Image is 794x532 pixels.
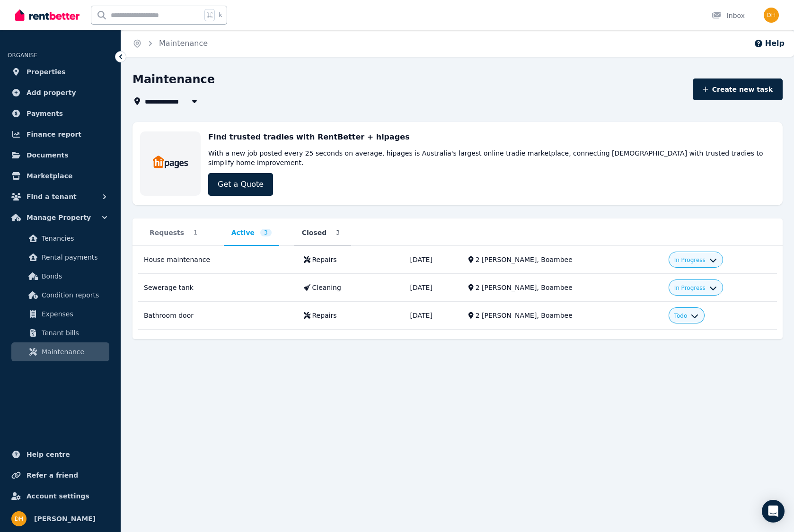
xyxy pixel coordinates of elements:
span: 3 [332,229,344,236]
span: Manage Property [26,212,91,223]
button: Todo [674,312,699,320]
a: Maintenance [159,39,208,48]
a: Maintenance [11,342,109,361]
img: David Hellier [764,8,779,23]
div: Sewerage tank [144,283,292,292]
div: 2 [PERSON_NAME], Boambee [476,255,657,264]
span: Properties [26,66,66,78]
a: Tenancies [11,229,109,248]
button: In Progress [674,284,717,292]
img: RentBetter [15,8,79,22]
div: 2 [PERSON_NAME], Boambee [476,283,657,292]
span: Tenant bills [42,327,106,339]
a: Finance report [8,125,113,144]
td: [DATE] [405,246,463,274]
a: Expenses [11,305,109,323]
a: Rental payments [11,248,109,267]
button: Help [754,38,785,49]
button: Find a tenant [8,187,113,206]
div: Repairs [312,255,337,264]
div: Inbox [712,11,745,20]
span: 1 [190,229,201,236]
a: Refer a friend [8,466,113,485]
a: Condition reports [11,286,109,305]
button: In Progress [674,256,717,264]
h3: Find trusted tradies with RentBetter + hipages [208,131,410,143]
img: David Hellier [11,511,26,526]
a: Bonds [11,267,109,286]
td: [DATE] [405,274,463,302]
a: Documents [8,146,113,165]
a: Marketplace [8,166,113,185]
span: Account settings [26,490,89,502]
button: Create new task [693,78,783,100]
span: Find a tenant [26,191,77,202]
td: [DATE] [405,302,463,330]
span: Refer a friend [26,470,78,481]
span: In Progress [674,256,706,264]
div: Open Intercom Messenger [762,500,785,523]
span: Payments [26,108,63,119]
span: Rental payments [42,252,106,263]
div: Cleaning [312,283,341,292]
span: Marketplace [26,170,72,182]
nav: Tabs [142,228,773,246]
a: Properties [8,62,113,81]
h1: Maintenance [132,72,215,87]
span: Documents [26,149,69,161]
span: ORGANISE [8,52,37,59]
span: Active [231,228,255,237]
div: House maintenance [144,255,292,264]
span: Todo [674,312,688,320]
span: Finance report [26,129,81,140]
div: Repairs [312,311,337,320]
div: 2 [PERSON_NAME], Boambee [476,311,657,320]
span: 3 [260,229,272,236]
span: Help centre [26,449,70,460]
span: In Progress [674,284,706,292]
span: Bonds [42,270,106,282]
span: k [219,11,222,19]
span: Maintenance [42,346,106,358]
a: Payments [8,104,113,123]
nav: Breadcrumb [121,30,219,57]
span: Add property [26,87,76,98]
a: Account settings [8,487,113,506]
a: Help centre [8,445,113,464]
span: Tenancies [42,233,106,244]
span: [PERSON_NAME] [34,513,96,524]
p: With a new job posted every 25 seconds on average, hipages is Australia's largest online tradie m... [208,148,775,167]
a: Tenant bills [11,323,109,342]
span: Expenses [42,308,106,320]
img: Trades & Maintenance [152,154,189,171]
a: Add property [8,83,113,102]
div: Bathroom door [144,311,292,320]
span: Closed [302,228,327,237]
button: Manage Property [8,208,113,227]
a: Get a Quote [208,173,273,196]
span: Requests [150,228,184,237]
span: Condition reports [42,289,106,301]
